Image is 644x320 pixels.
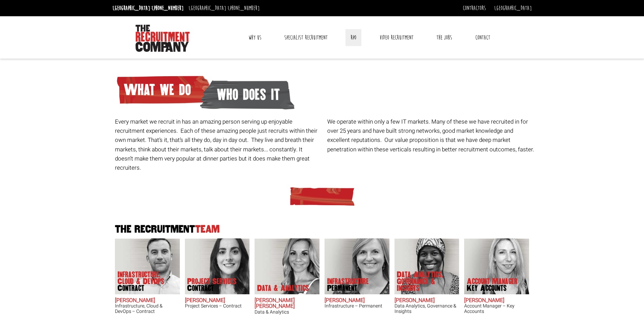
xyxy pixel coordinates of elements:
span: Permanent [327,285,369,292]
h3: Infrastructure, Cloud & DevOps – Contract [115,303,180,314]
p: We operate within only a few IT markets. Many of these we have recruited in for over 25 years and... [327,117,534,154]
li: [GEOGRAPHIC_DATA]: [111,3,185,14]
img: Chipo Riva does Data Analytics, Governance & Insights [394,238,459,294]
img: Adam Eshet does Infrastructure, Cloud & DevOps Contract [115,238,180,294]
p: Infrastructure, Cloud & DevOps [118,271,172,292]
p: Project Services [187,278,237,292]
img: Frankie Gaffney's our Account Manager Key Accounts [464,238,529,294]
a: [GEOGRAPHIC_DATA] [494,4,532,12]
img: Claire Sheerin does Project Services Contract [185,238,249,294]
h2: [PERSON_NAME] [325,298,389,304]
span: Contract [187,285,237,292]
a: Video Recruitment [375,29,419,46]
span: Key Accounts [467,285,518,292]
a: [PHONE_NUMBER] [228,4,260,12]
a: Contact [470,29,495,46]
p: Account Manager [467,278,518,292]
h3: Data Analytics, Governance & Insights [395,303,459,314]
h3: Account Manager – Key Accounts [464,303,529,314]
h3: Infrastructure – Permanent [325,303,389,308]
p: Infrastructure [327,278,369,292]
a: RPO [345,29,361,46]
a: Specialist Recruitment [279,29,333,46]
span: Contract [118,285,172,292]
li: [GEOGRAPHIC_DATA]: [187,3,261,14]
a: [PHONE_NUMBER] [152,4,184,12]
h3: Data & Analytics [255,310,319,315]
p: Data & Analytics [257,285,309,292]
h2: [PERSON_NAME] [395,298,459,304]
h2: [PERSON_NAME] [185,298,250,304]
p: Data Analytics, Governance & Insights [397,271,451,292]
h2: The Recruitment [113,224,532,235]
p: Every market we recruit in has an amazing person serving up enjoyable recruitment experiences. Ea... [115,117,322,172]
h2: [PERSON_NAME] [115,298,180,304]
img: Amanda Evans's Our Infrastructure Permanent [325,238,389,294]
h2: [PERSON_NAME] [464,298,529,304]
h3: Project Services – Contract [185,303,250,308]
h2: [PERSON_NAME] [PERSON_NAME] [255,298,319,310]
img: The Recruitment Company [136,25,190,52]
a: Why Us [243,29,266,46]
span: Team [195,223,220,235]
a: The Jobs [431,29,457,46]
span: . [533,145,534,154]
img: Anna-Maria Julie does Data & Analytics [255,238,319,294]
a: Contractors [463,4,486,12]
